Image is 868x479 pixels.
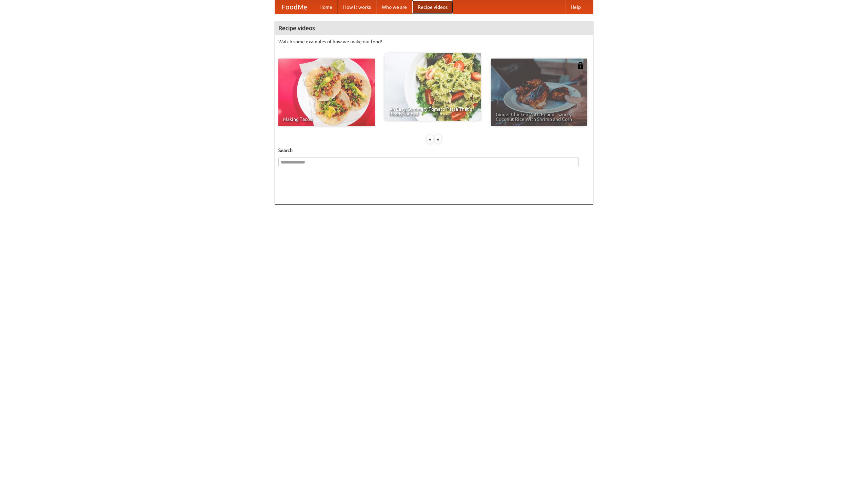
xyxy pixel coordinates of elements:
span: An Easy, Summery Tomato Pasta That's Ready for Fall [389,107,476,116]
h5: Search [278,147,590,154]
a: FoodMe [275,0,314,14]
img: 483408.png [577,62,584,69]
a: An Easy, Summery Tomato Pasta That's Ready for Fall [384,53,481,121]
a: Who we are [376,0,412,14]
a: How it works [338,0,376,14]
a: Recipe videos [412,0,453,14]
span: Making Tacos [283,117,370,122]
div: » [435,135,441,144]
h4: Recipe videos [275,21,593,35]
a: Home [314,0,338,14]
a: Making Tacos [278,59,375,126]
a: Help [565,0,586,14]
p: Watch some examples of how we make our food! [278,38,590,45]
div: « [427,135,433,144]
